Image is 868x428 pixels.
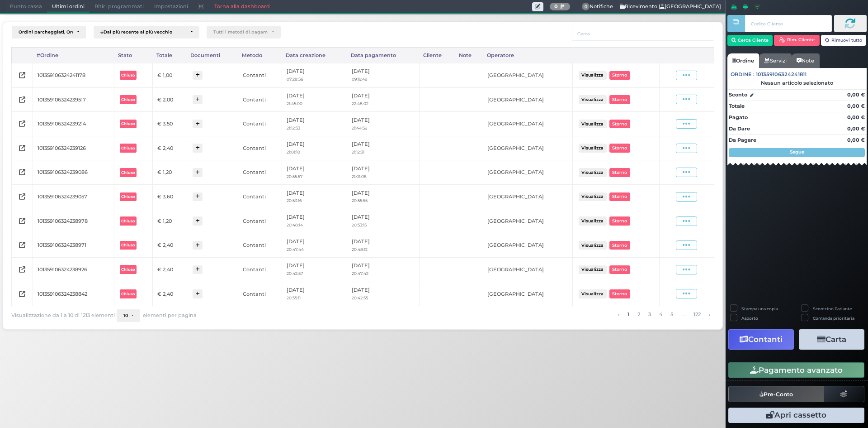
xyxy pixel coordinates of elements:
td: Contanti [238,112,282,136]
td: € 2,40 [153,136,187,160]
td: [GEOGRAPHIC_DATA] [483,185,573,209]
button: Carta [799,329,864,350]
td: 101359106324238978 [33,209,114,233]
small: 21:44:59 [352,125,367,130]
td: 101359106324239086 [33,160,114,185]
td: [GEOGRAPHIC_DATA] [483,63,573,87]
a: alla pagina 5 [668,309,675,319]
strong: 0,00 € [847,103,865,109]
td: [DATE] [347,282,420,306]
a: alla pagina 1 [625,309,632,319]
a: alla pagina 2 [635,309,642,319]
span: Ordine : [731,71,755,78]
strong: Pagato [729,114,748,120]
strong: Da Pagare [729,137,756,143]
button: Storno [609,289,630,298]
label: Asporto [741,315,758,321]
td: [GEOGRAPHIC_DATA] [483,233,573,258]
td: [GEOGRAPHIC_DATA] [483,282,573,306]
span: 101359106324241811 [756,71,807,78]
td: [DATE] [347,136,420,160]
td: [DATE] [347,63,420,87]
button: Apri cassetto [728,408,864,423]
button: Tutti i metodi di pagamento [207,26,281,38]
td: 101359106324239126 [33,136,114,160]
a: Servizi [759,53,792,68]
button: Visualizza [579,168,607,177]
input: Codice Cliente [745,15,831,32]
button: Storno [609,95,630,104]
td: € 2,00 [153,87,187,112]
div: Cliente [420,48,455,63]
span: 10 [123,313,128,318]
td: [GEOGRAPHIC_DATA] [483,136,573,160]
div: Note [455,48,483,63]
button: Storno [609,168,630,177]
small: 20:35:11 [287,295,301,300]
button: Rimuovi tutto [821,35,867,46]
button: Visualizza [579,192,607,201]
td: [GEOGRAPHIC_DATA] [483,160,573,185]
b: Chiuso [121,170,135,175]
strong: Sconto [729,91,747,99]
td: Contanti [238,185,282,209]
td: € 2,40 [153,233,187,258]
strong: 0,00 € [847,114,865,120]
small: 20:55:57 [287,174,302,179]
label: Stampa una copia [741,306,778,312]
label: Comanda prioritaria [813,315,854,321]
div: Ordini parcheggiati, Ordini aperti, Ordini chiusi [19,29,73,35]
td: 101359106324239057 [33,185,114,209]
td: 101359106324238971 [33,233,114,258]
div: Nessun articolo selezionato [727,80,867,86]
a: Ordine [727,53,759,68]
button: Storno [609,144,630,152]
td: [DATE] [282,160,347,185]
button: Visualizza [579,71,607,80]
a: alla pagina 4 [656,309,665,319]
input: Cerca [572,26,714,41]
button: Storno [609,241,630,250]
b: Chiuso [121,194,135,199]
b: Chiuso [121,267,135,272]
td: [DATE] [282,233,347,258]
a: alla pagina 3 [646,309,653,319]
td: [DATE] [282,257,347,282]
strong: 0,00 € [847,125,865,132]
td: [DATE] [347,233,420,258]
div: elementi per pagina [117,309,197,322]
strong: Da Dare [729,125,750,132]
td: Contanti [238,209,282,233]
a: pagina successiva [706,309,712,319]
div: Totale [153,48,187,63]
b: Chiuso [121,121,135,126]
button: Rim. Cliente [774,35,820,46]
td: 101359106324238926 [33,257,114,282]
button: Cerca Cliente [727,35,773,46]
div: #Ordine [33,48,114,63]
td: [GEOGRAPHIC_DATA] [483,257,573,282]
td: 101359106324239214 [33,112,114,136]
b: Chiuso [121,97,135,102]
td: Contanti [238,63,282,87]
td: € 1,20 [153,209,187,233]
b: Chiuso [121,219,135,223]
td: [DATE] [282,136,347,160]
button: Storno [609,120,630,128]
button: Pre-Conto [728,386,824,402]
td: [GEOGRAPHIC_DATA] [483,87,573,112]
button: Storno [609,216,630,225]
small: 21:01:08 [352,174,367,179]
td: [DATE] [282,63,347,87]
small: 20:53:16 [287,198,302,203]
td: Contanti [238,257,282,282]
b: Chiuso [121,243,135,247]
b: Chiuso [121,292,135,296]
td: 101359106324239517 [33,87,114,112]
small: 20:42:57 [287,271,303,276]
td: 101359106324241178 [33,63,114,87]
button: Visualizza [579,289,607,298]
div: Documenti [187,48,238,63]
td: [DATE] [347,112,420,136]
b: Chiuso [121,73,135,77]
